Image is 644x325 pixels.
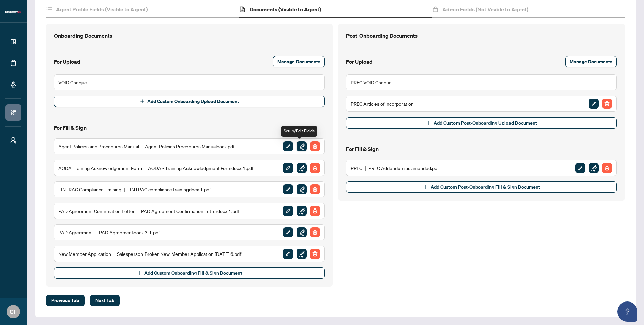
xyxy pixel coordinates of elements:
span: user-switch [10,137,17,144]
h5: PREC PREC Addendum as amended.pdf [351,164,439,172]
button: Add Custom Onboarding Upload Document [54,96,325,107]
button: Setup/Edit Fields [296,248,307,259]
button: Delete [310,162,320,173]
span: Add Custom Onboarding Upload Document [147,96,239,107]
button: Manage Documents [565,56,617,67]
span: Manage Documents [570,56,612,67]
img: Delete [310,206,320,216]
h4: Admin Fields (Not Visible to Agent) [442,5,528,13]
button: Icon [283,184,293,195]
button: Delete [602,98,612,109]
span: plus [137,271,142,275]
img: Delete [310,184,320,194]
img: Setup/Edit Fields [297,184,307,194]
button: Icon [283,248,293,259]
h5: Agent Policies and Procedures Manual Agent Policies Procedures Manualdocx.pdf [58,143,234,150]
button: Delete [310,248,320,259]
h5: PAD Agreement Confirmation Letter PAD Agreement Confirmation Letterdocx 1.pdf [58,207,239,215]
button: Icon [575,162,586,173]
span: plus [140,99,145,104]
h5: PREC Articles of Incorporation [351,100,414,107]
span: Add Custom Onboarding Fill & Sign Document [144,268,242,278]
h5: PAD Agreement PAD Agreementdocx 3 1.pdf [58,229,160,236]
h4: Onboarding Documents [54,32,112,40]
img: Delete [602,163,612,173]
img: Setup/Edit Fields [297,163,307,173]
button: Icon [283,162,293,173]
img: Icon [283,184,293,194]
img: Icon [283,227,293,237]
h5: PREC VOID Cheque [351,79,392,86]
img: Delete [310,249,320,259]
img: logo [5,10,21,14]
button: Previous Tab [46,295,85,306]
img: Setup/Edit Fields [297,249,307,259]
div: Setup/Edit Fields [281,126,317,137]
img: Setup/Edit Fields [297,141,307,151]
img: Delete [310,141,320,151]
span: CF [10,307,17,316]
button: Delete [310,184,320,195]
h4: Agent Profile Fields (Visible to Agent) [56,5,148,13]
button: Icon [283,141,293,152]
h5: New Member Application Salesperson-Broker-New-Member Application [DATE] 6.pdf [58,250,241,258]
span: Manage Documents [277,56,320,67]
h5: FINTRAC Compliance Training FINTRAC compliance trainingdocx 1.pdf [58,186,211,193]
button: Delete [602,162,612,173]
button: Manage Documents [273,56,325,67]
h4: For Upload [54,58,80,66]
h5: VOID Cheque [58,79,87,86]
img: Icon [283,206,293,216]
button: Next Tab [90,295,120,306]
span: plus [426,121,431,125]
span: Next Tab [95,295,114,306]
button: Delete [310,205,320,216]
button: Setup/Edit Fields [296,141,307,152]
span: Add Custom Post-Onboarding Fill & Sign Document [431,182,540,192]
button: Setup/Edit Fields [296,205,307,216]
img: Icon [575,163,585,173]
h5: AODA Training Acknowledgement Form AODA - Training Acknowledgment Formdocx 1.pdf [58,164,253,172]
span: Add Custom Post-Onboarding Upload Document [434,118,537,128]
button: Icon [283,205,293,216]
button: Setup/Edit Fields [588,162,599,173]
button: Setup/Edit Fields [296,227,307,238]
h4: For Upload [346,58,373,66]
h4: Post-Onboarding Documents [346,32,418,40]
h4: For Fill & Sign [54,124,87,132]
button: Icon [283,227,293,238]
h4: Documents (Visible to Agent) [250,5,321,13]
button: Delete [310,227,320,238]
img: Icon [589,99,599,109]
img: Delete [310,163,320,173]
button: Add Custom Onboarding Fill & Sign Document [54,267,325,279]
button: Setup/Edit Fields [296,162,307,173]
img: Icon [283,163,293,173]
img: Icon [283,249,293,259]
img: Setup/Edit Fields [297,227,307,237]
button: Add Custom Post-Onboarding Upload Document [346,117,617,129]
button: Delete [310,141,320,152]
span: Previous Tab [51,295,79,306]
span: plus [423,185,428,189]
img: Icon [283,141,293,151]
button: Setup/Edit Fields [296,184,307,195]
button: Add Custom Post-Onboarding Fill & Sign Document [346,181,617,193]
h4: For Fill & Sign [346,145,379,153]
button: Icon [588,98,599,109]
img: Delete [602,99,612,109]
img: Delete [310,227,320,237]
button: Open asap [617,301,637,322]
img: Setup/Edit Fields [297,206,307,216]
img: Setup/Edit Fields [589,163,599,173]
